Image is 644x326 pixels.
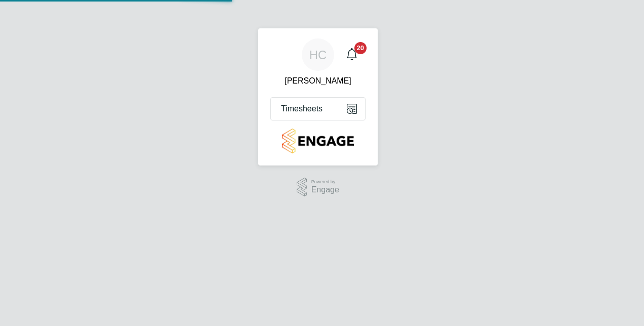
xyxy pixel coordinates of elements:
span: 20 [354,42,367,54]
span: Engage [311,186,339,194]
a: HC[PERSON_NAME] [270,38,366,87]
span: Timesheets [281,104,323,113]
nav: Main navigation [258,28,378,166]
span: Hannah Cornford [270,75,366,87]
img: countryside-properties-logo-retina.png [282,129,353,153]
span: HC [309,48,327,61]
span: Powered by [311,178,339,186]
a: 20 [342,38,362,71]
a: Powered byEngage [297,178,339,197]
button: Timesheets [271,98,365,120]
a: Go to home page [270,129,366,153]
